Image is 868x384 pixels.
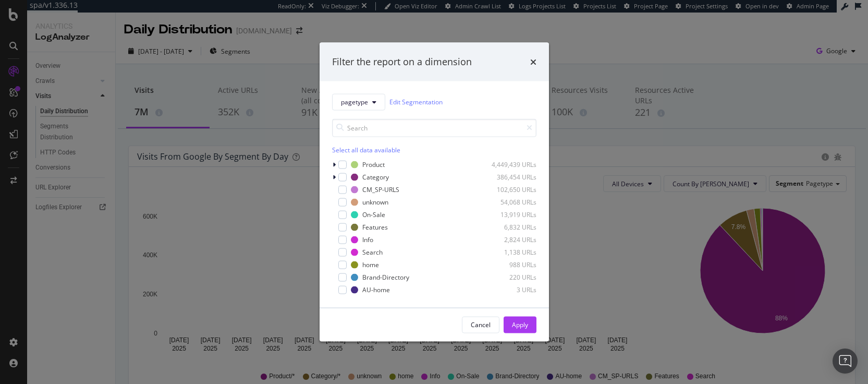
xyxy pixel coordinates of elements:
div: Select all data available [332,145,536,154]
div: 1,138 URLs [485,248,536,257]
div: modal [320,43,549,342]
div: On-Sale [362,210,385,219]
button: Apply [504,316,536,333]
div: 220 URLs [485,273,536,282]
div: Filter the report on a dimension [332,55,472,69]
div: Product [362,160,385,169]
div: unknown [362,198,388,207]
div: Cancel [471,320,491,329]
div: Apply [512,320,528,329]
div: CM_SP-URLS [362,185,399,194]
div: 988 URLs [485,260,536,269]
div: 2,824 URLs [485,235,536,244]
div: 54,068 URLs [485,198,536,207]
div: Search [362,248,383,257]
div: 102,650 URLs [485,185,536,194]
div: Open Intercom Messenger [833,349,858,374]
div: 3 URLs [485,285,536,294]
div: 6,832 URLs [485,223,536,232]
div: AU-home [362,285,390,294]
span: pagetype [341,98,368,106]
div: Features [362,223,388,232]
div: Brand-Directory [362,273,409,282]
div: Category [362,173,389,182]
a: Edit Segmentation [389,97,443,107]
div: Info [362,235,373,244]
div: 386,454 URLs [485,173,536,182]
div: 13,919 URLs [485,210,536,219]
button: pagetype [332,93,385,110]
div: times [530,55,536,69]
button: Cancel [462,316,499,333]
input: Search [332,118,536,137]
div: home [362,260,379,269]
div: 4,449,439 URLs [485,160,536,169]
